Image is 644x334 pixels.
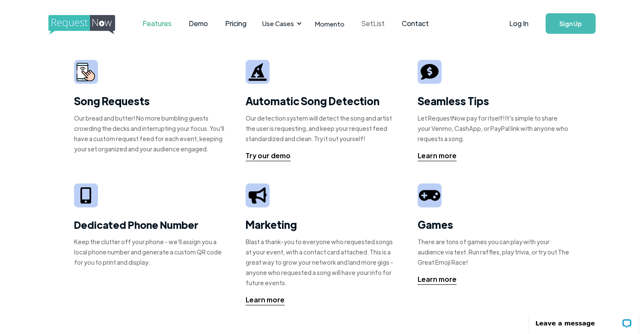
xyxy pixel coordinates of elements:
[418,236,570,267] div: There are tons of games you can play with your audience via text. Run raffles, play trivia, or tr...
[217,10,255,37] a: Pricing
[48,15,131,35] img: requestnow logo
[393,10,437,37] a: Contact
[353,10,393,37] a: SetList
[418,274,457,285] a: Learn more
[421,63,439,81] img: tip sign
[74,236,227,267] div: Keep the clutter off your phone - we'll assign you a local phone number and generate a custom QR ...
[246,295,285,305] a: Learn more
[418,113,570,144] div: Let RequestNow pay for itself! It's simple to share your Venmo, CashApp, or PayPal link with anyo...
[306,11,353,36] a: Momento
[246,151,291,161] a: Try our demo
[74,113,227,154] div: Our bread and butter! No more bumbling guests crowding the decks and interrupting your focus. You...
[246,113,398,144] div: Our detection system will detect the song and artist the user is requesting, and keep your reques...
[74,94,150,107] strong: Song Requests
[546,13,596,34] a: Sign Up
[48,15,113,32] a: home
[77,63,95,81] img: smarphone
[246,295,285,305] div: Learn more
[249,187,267,203] img: megaphone
[80,187,91,204] img: iphone
[249,63,267,81] img: wizard hat
[246,236,398,288] div: Blast a thank-you to everyone who requested songs at your event, with a contact card attached. Th...
[418,94,489,107] strong: Seamless Tips
[246,94,380,107] strong: Automatic Song Detection
[419,187,440,204] img: video game
[262,19,294,28] div: Use Cases
[501,9,537,38] a: Log In
[524,307,644,334] iframe: LiveChat chat widget
[257,10,304,37] div: Use Cases
[180,10,217,37] a: Demo
[418,218,453,231] strong: Games
[74,218,199,231] strong: Dedicated Phone Number
[134,10,180,37] a: Features
[418,151,457,161] a: Learn more
[418,151,457,161] div: Learn more
[246,218,297,231] strong: Marketing
[246,151,291,161] div: Try our demo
